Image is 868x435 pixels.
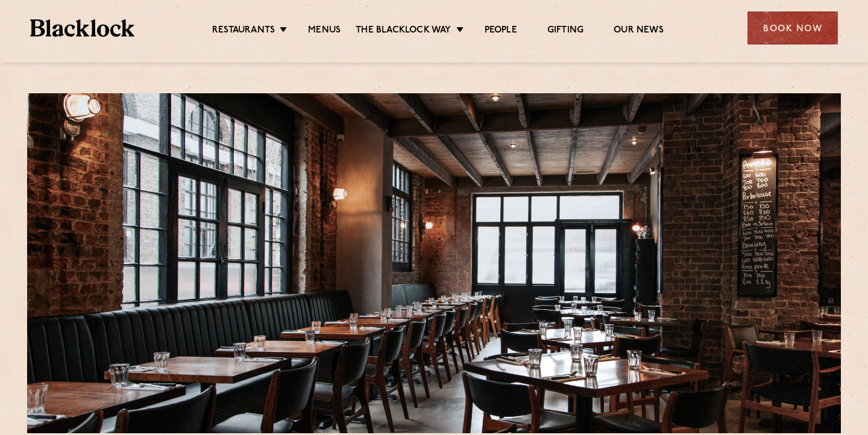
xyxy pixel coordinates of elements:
a: Restaurants [212,25,275,38]
div: Book Now [747,11,838,45]
a: Gifting [547,25,583,38]
a: Our News [614,25,664,38]
img: BL_Textured_Logo-footer-cropped.svg [30,19,134,37]
a: The Blacklock Way [356,25,451,38]
a: Menus [308,25,341,38]
a: People [485,25,517,38]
